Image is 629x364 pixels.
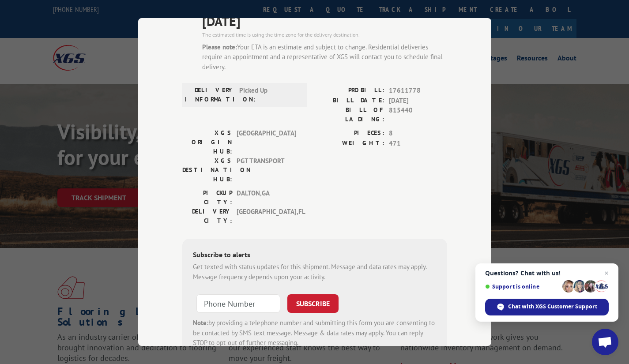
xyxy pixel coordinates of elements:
span: [GEOGRAPHIC_DATA] [237,128,296,156]
div: Subscribe to alerts [193,249,437,262]
span: [DATE] [202,11,447,31]
span: Questions? Chat with us! [485,270,609,277]
div: Chat with XGS Customer Support [485,299,609,315]
label: XGS ORIGIN HUB: [182,128,232,156]
label: DELIVERY CITY: [182,207,232,225]
label: PROBILL: [315,86,384,96]
div: Your ETA is an estimate and subject to change. Residential deliveries require an appointment and ... [202,42,447,72]
span: 471 [389,139,447,149]
span: PGT TRANSPORT [237,156,296,184]
label: WEIGHT: [315,139,384,149]
span: [GEOGRAPHIC_DATA] , FL [237,207,296,225]
label: PIECES: [315,128,384,139]
span: [DATE] [389,96,447,106]
span: 17611778 [389,86,447,96]
span: Close chat [601,268,612,278]
div: The estimated time is using the time zone for the delivery destination. [202,31,447,39]
button: SUBSCRIBE [287,294,339,313]
label: BILL OF LADING: [315,105,384,124]
span: Picked Up [239,86,299,104]
label: XGS DESTINATION HUB: [182,156,232,184]
strong: Note: [193,319,208,327]
label: BILL DATE: [315,96,384,106]
label: DELIVERY INFORMATION: [185,86,235,104]
span: Chat with XGS Customer Support [508,303,597,311]
span: 815440 [389,105,447,124]
span: 8 [389,128,447,139]
div: by providing a telephone number and submitting this form you are consenting to be contacted by SM... [193,318,437,348]
span: DALTON , GA [237,188,296,207]
input: Phone Number [196,294,280,313]
strong: Please note: [202,43,237,51]
div: Get texted with status updates for this shipment. Message and data rates may apply. Message frequ... [193,262,437,282]
label: PICKUP CITY: [182,188,232,207]
div: Open chat [592,329,618,355]
span: Support is online [485,283,559,290]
